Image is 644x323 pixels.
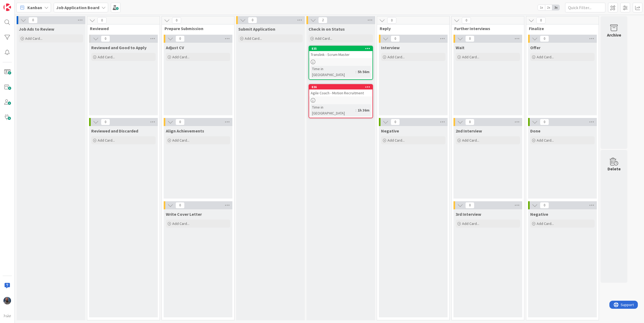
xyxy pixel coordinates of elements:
span: Offer [530,45,540,50]
span: Wait [456,45,464,50]
span: Finalize [529,26,592,31]
span: 0 [101,119,110,125]
div: Time in [GEOGRAPHIC_DATA] [311,66,356,78]
span: Add Card... [387,138,405,143]
div: Time in [GEOGRAPHIC_DATA] [311,104,356,116]
span: 0 [465,202,474,209]
span: 0 [387,17,396,24]
span: Align Achievements [166,128,204,134]
span: Further Interviews [454,26,517,31]
span: Job Ads to Review [19,26,54,32]
span: 2x [545,5,552,10]
span: 0 [97,17,107,24]
span: Add Card... [98,55,115,59]
a: 836Agile Coach - Motion RecruitmentTime in [GEOGRAPHIC_DATA]:1h 36m [309,84,373,118]
span: Add Card... [172,55,189,59]
div: 835Translink - Scrum Master [309,46,372,58]
span: 1x [538,5,545,10]
span: Add Card... [25,36,42,41]
span: Reviewed and Good to Apply [91,45,147,50]
span: Reviewed [90,26,153,31]
div: Agile Coach - Motion Recruitment [309,89,372,96]
span: Reviewed and Discarded [91,128,138,134]
span: 0 [465,35,474,42]
span: 0 [248,17,257,23]
span: Reply [380,26,443,31]
span: Adjust CV [166,45,184,50]
div: Archive [607,32,621,38]
span: 0 [391,119,400,125]
span: 0 [175,119,185,125]
span: Negative [530,211,548,217]
span: 0 [540,119,549,125]
span: Add Card... [245,36,262,41]
span: 0 [28,17,38,23]
span: Support [11,1,24,7]
span: 0 [536,17,546,24]
div: 835 [309,46,372,51]
a: 835Translink - Scrum MasterTime in [GEOGRAPHIC_DATA]:5h 56m [309,46,373,80]
span: 0 [540,202,549,209]
span: Check in on Status [309,26,345,32]
div: 836 [309,85,372,89]
img: avatar [3,312,11,320]
span: 0 [391,35,400,42]
div: 836 [312,85,372,89]
img: Visit kanbanzone.com [3,3,11,11]
span: 0 [175,202,185,209]
b: Job Application Board [56,5,99,10]
span: Submit Application [238,26,275,32]
span: 2 [318,17,327,23]
div: Delete [608,166,621,172]
span: Prepare Submission [164,26,228,31]
span: Add Card... [462,221,479,226]
div: 1h 36m [356,107,371,113]
div: 5h 56m [356,69,371,75]
div: Translink - Scrum Master [309,51,372,58]
span: Done [530,128,540,134]
span: Add Card... [537,55,554,59]
input: Quick Filter... [565,3,605,12]
span: Add Card... [315,36,332,41]
span: 0 [175,35,185,42]
span: Add Card... [98,138,115,143]
span: Write Cover Letter [166,211,202,217]
img: JS [3,297,11,304]
div: 835 [312,47,372,51]
span: 3x [552,5,559,10]
span: 0 [465,119,474,125]
span: Add Card... [172,221,189,226]
span: Add Card... [172,138,189,143]
span: Add Card... [387,55,405,59]
div: 836Agile Coach - Motion Recruitment [309,85,372,96]
span: 0 [462,17,471,24]
span: 0 [101,35,110,42]
span: 0 [540,35,549,42]
span: Negative [381,128,399,134]
span: 2nd Interview [456,128,482,134]
span: Add Card... [537,138,554,143]
span: 3rd Interview [456,211,481,217]
span: Add Card... [537,221,554,226]
span: 0 [172,17,181,24]
span: Kanban [27,4,42,11]
span: Add Card... [462,55,479,59]
span: Add Card... [462,138,479,143]
span: Interview [381,45,400,50]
